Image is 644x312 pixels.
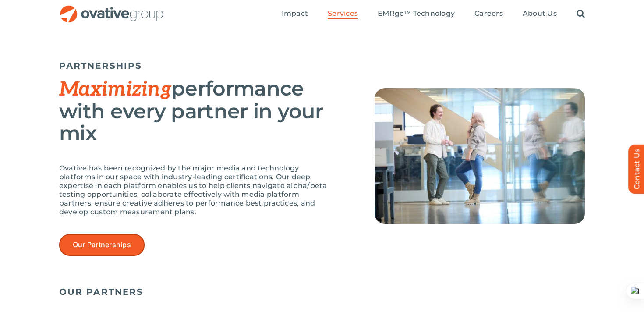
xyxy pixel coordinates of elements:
[474,9,503,18] span: Careers
[328,9,358,18] span: Services
[59,164,331,216] p: Ovative has been recognized by the major media and technology platforms in our space with industr...
[59,78,331,144] h2: performance with every partner in your mix
[375,88,585,224] img: Services – Partnerships
[378,9,455,19] a: EMRge™ Technology
[378,9,455,18] span: EMRge™ Technology
[328,9,358,19] a: Services
[59,287,585,297] h5: OUR PARTNERS
[523,9,557,18] span: About Us
[73,241,131,249] span: Our Partnerships
[59,234,145,255] a: Our Partnerships
[474,9,503,19] a: Careers
[59,4,164,13] a: OG_Full_horizontal_RGB
[577,9,585,19] a: Search
[59,60,331,71] h5: PARTNERSHIPS
[59,77,171,102] span: Maximizing
[282,9,308,19] a: Impact
[523,9,557,19] a: About Us
[282,9,308,18] span: Impact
